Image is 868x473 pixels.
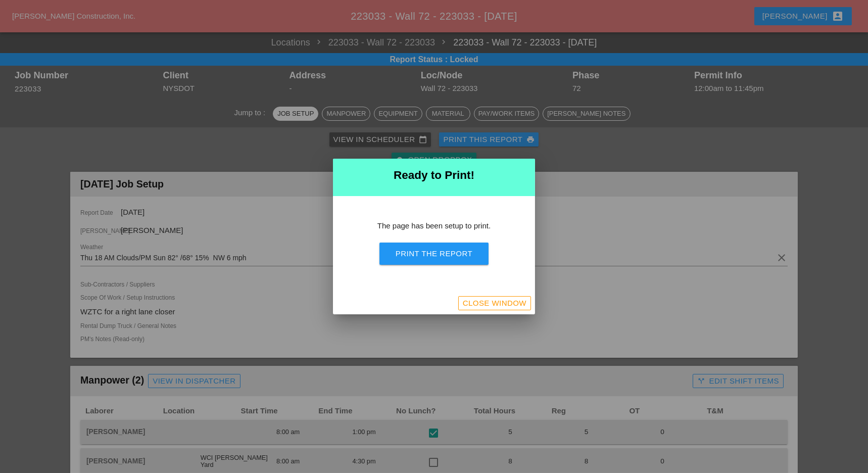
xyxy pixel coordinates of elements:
[379,243,489,265] button: Print the Report
[357,220,511,232] p: The page has been setup to print.
[458,296,531,310] button: Close Window
[341,167,527,184] h2: Ready to Print!
[396,248,472,260] div: Print the Report
[463,298,526,309] div: Close Window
